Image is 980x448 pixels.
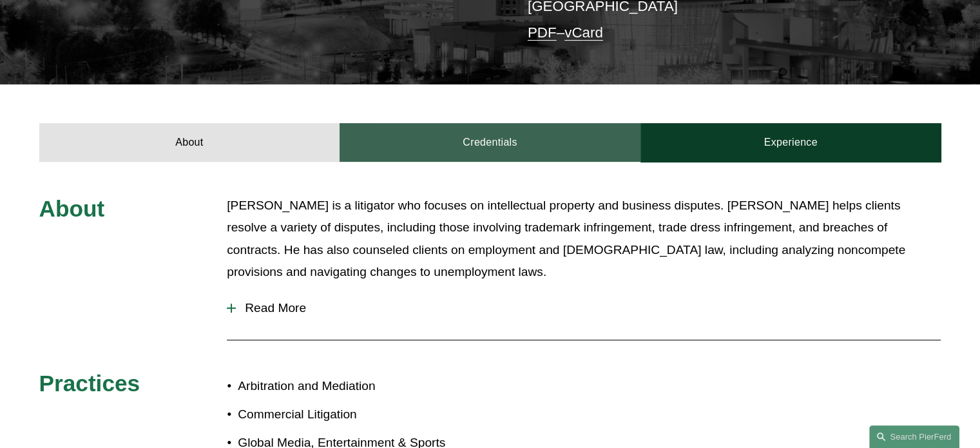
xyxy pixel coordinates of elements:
[528,24,557,41] a: PDF
[39,123,340,162] a: About
[564,24,603,41] a: vCard
[39,371,140,396] span: Practices
[238,404,490,426] p: Commercial Litigation
[340,123,640,162] a: Credentials
[39,196,105,221] span: About
[236,301,941,315] span: Read More
[640,123,941,162] a: Experience
[227,291,941,325] button: Read More
[238,375,490,398] p: Arbitration and Mediation
[869,425,959,448] a: Search this site
[227,195,941,284] p: [PERSON_NAME] is a litigator who focuses on intellectual property and business disputes. [PERSON_...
